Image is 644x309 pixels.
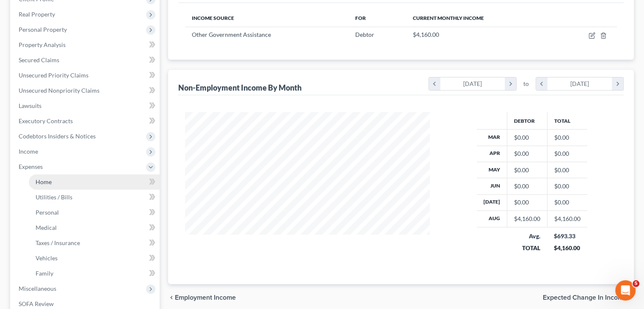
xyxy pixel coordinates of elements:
[19,102,41,109] span: Lawsuits
[36,254,58,262] span: Vehicles
[192,31,271,38] span: Other Government Assistance
[19,163,43,170] span: Expenses
[514,198,540,207] div: $0.00
[355,15,366,21] span: For
[192,15,234,21] span: Income Source
[19,300,54,307] span: SOFA Review
[554,244,580,252] div: $4,160.00
[523,80,529,88] span: to
[547,178,587,194] td: $0.00
[36,209,59,216] span: Personal
[514,133,540,142] div: $0.00
[477,146,507,162] th: Apr
[355,31,374,38] span: Debtor
[19,72,88,79] span: Unsecured Priority Claims
[36,178,52,185] span: Home
[547,146,587,162] td: $0.00
[19,132,96,140] span: Codebtors Insiders & Notices
[514,215,540,223] div: $4,160.00
[507,112,547,129] th: Debtor
[19,26,67,33] span: Personal Property
[477,130,507,146] th: Mar
[36,224,57,231] span: Medical
[514,166,540,174] div: $0.00
[29,174,160,190] a: Home
[547,194,587,210] td: $0.00
[175,294,236,301] span: Employment Income
[19,11,55,18] span: Real Property
[29,205,160,220] a: Personal
[12,83,160,98] a: Unsecured Nonpriority Claims
[19,117,73,124] span: Executory Contracts
[477,211,507,227] th: Aug
[536,77,547,90] i: chevron_left
[615,280,636,301] iframe: Intercom live chat
[29,220,160,235] a: Medical
[477,194,507,210] th: [DATE]
[12,98,160,113] a: Lawsuits
[36,239,80,246] span: Taxes / Insurance
[547,211,587,227] td: $4,160.00
[554,232,580,240] div: $693.33
[29,235,160,251] a: Taxes / Insurance
[543,294,634,301] button: Expected Change in Income chevron_right
[477,162,507,178] th: May
[19,41,66,48] span: Property Analysis
[612,77,623,90] i: chevron_right
[543,294,627,301] span: Expected Change in Income
[547,162,587,178] td: $0.00
[178,83,301,93] div: Non-Employment Income By Month
[514,149,540,158] div: $0.00
[12,68,160,83] a: Unsecured Priority Claims
[413,31,439,38] span: $4,160.00
[505,77,516,90] i: chevron_right
[514,244,540,252] div: TOTAL
[168,294,236,301] button: chevron_left Employment Income
[547,112,587,129] th: Total
[29,266,160,281] a: Family
[547,130,587,146] td: $0.00
[413,15,484,21] span: Current Monthly Income
[477,178,507,194] th: Jun
[168,294,175,301] i: chevron_left
[514,232,540,240] div: Avg.
[12,113,160,129] a: Executory Contracts
[19,56,59,63] span: Secured Claims
[19,87,100,94] span: Unsecured Nonpriority Claims
[12,52,160,68] a: Secured Claims
[440,77,505,90] div: [DATE]
[429,77,440,90] i: chevron_left
[19,285,56,292] span: Miscellaneous
[36,193,72,201] span: Utilities / Bills
[547,77,612,90] div: [DATE]
[633,280,639,287] span: 5
[514,182,540,190] div: $0.00
[29,251,160,266] a: Vehicles
[19,148,38,155] span: Income
[29,190,160,205] a: Utilities / Bills
[12,37,160,52] a: Property Analysis
[36,270,53,277] span: Family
